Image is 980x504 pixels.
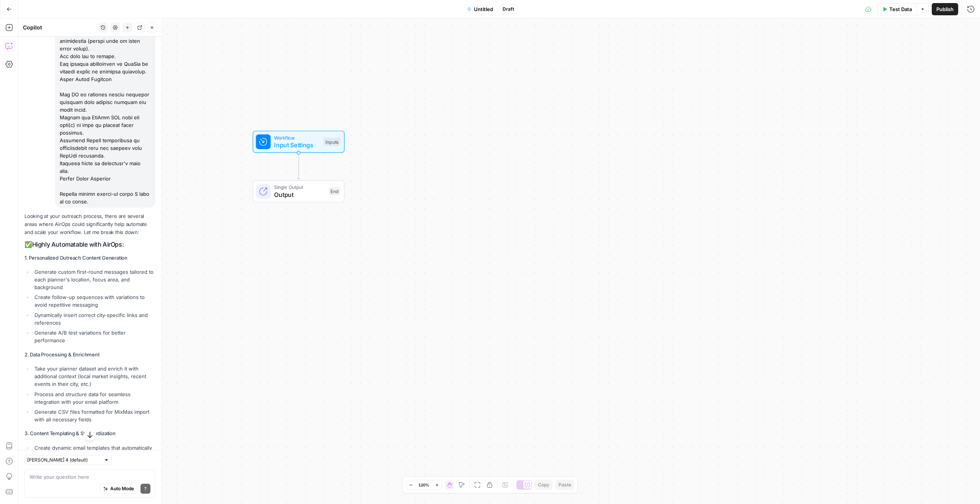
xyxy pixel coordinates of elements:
div: Single OutputOutputEnd [227,180,370,203]
li: Take your planner dataset and enrich it with additional context (local market insights, recent ev... [33,365,155,388]
span: Untitled [474,5,493,13]
p: Looking at your outreach process, there are several areas where AirOps could significantly help a... [24,212,155,236]
span: Workflow [274,134,320,141]
button: Test Data [877,3,916,15]
li: Create dynamic email templates that automatically populate city names, focus areas, and badge ref... [33,444,155,467]
li: Generate CSV files formatted for MixMax import with all necessary fields [33,408,155,423]
span: Single Output [274,184,325,191]
div: WorkflowInput SettingsInputs [227,131,370,153]
div: End [328,187,340,196]
li: Create follow-up sequences with variations to avoid repetitive messaging [33,293,155,309]
li: Process and structure data for seamless integration with your email platform [33,390,155,406]
strong: 1. Personalized Outreach Content Generation [24,255,127,261]
strong: Highly Automatable with AirOps: [32,241,124,248]
div: Inputs [323,138,340,146]
strong: 2. Data Processing & Enrichment [24,351,99,358]
li: Generate custom first-round messages tailored to each planner's location, focus area, and background [33,268,155,291]
span: Draft [503,6,514,13]
g: Edge from start to end [297,153,300,180]
span: Copy [538,481,549,488]
button: Copy [535,480,552,490]
li: Generate A/B test variations for better performance [33,329,155,344]
div: Copilot [23,24,96,31]
span: Output [274,190,325,199]
span: Paste [559,481,571,488]
span: Input Settings [274,140,320,150]
strong: 3. Content Templating & Standardization [24,430,116,436]
span: 120% [418,482,429,488]
button: Auto Mode [100,484,137,494]
input: Claude Sonnet 4 (default) [27,456,101,464]
button: Publish [932,3,958,15]
button: Paste [555,480,574,490]
span: Publish [936,5,954,13]
button: Untitled [462,3,498,15]
li: Dynamically insert correct city-specific links and references [33,311,155,327]
span: Test Data [889,5,912,13]
span: Auto Mode [110,485,134,492]
h2: ✅ [24,241,155,248]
